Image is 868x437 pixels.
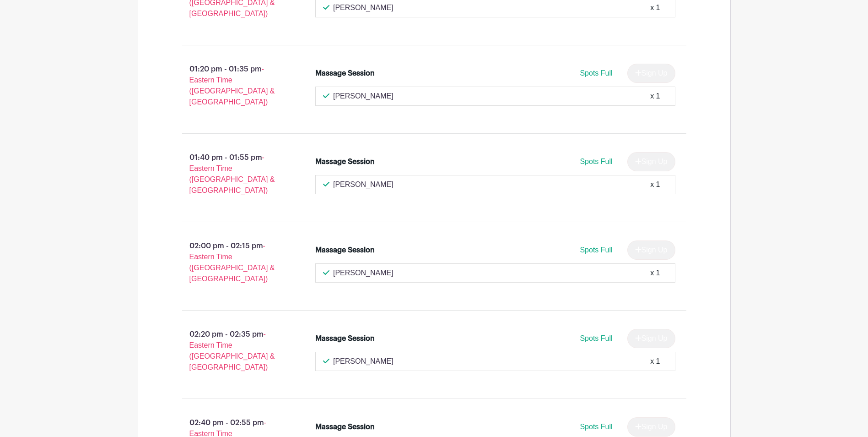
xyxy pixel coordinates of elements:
span: Spots Full [580,158,612,165]
span: Spots Full [580,246,612,254]
p: [PERSON_NAME] [333,2,394,13]
div: x 1 [650,356,660,367]
div: Massage Session [315,333,375,344]
div: x 1 [650,179,660,190]
div: x 1 [650,268,660,279]
p: [PERSON_NAME] [333,356,394,367]
div: Massage Session [315,245,375,256]
p: 01:20 pm - 01:35 pm [167,60,301,111]
p: 02:00 pm - 02:15 pm [167,237,301,288]
p: 01:40 pm - 01:55 pm [167,148,301,200]
div: x 1 [650,91,660,102]
p: [PERSON_NAME] [333,268,394,279]
p: 02:20 pm - 02:35 pm [167,325,301,377]
span: Spots Full [580,423,612,431]
span: Spots Full [580,334,612,342]
div: Massage Session [315,156,375,167]
p: [PERSON_NAME] [333,91,394,102]
span: Spots Full [580,69,612,77]
div: x 1 [650,2,660,13]
div: Massage Session [315,68,375,79]
p: [PERSON_NAME] [333,179,394,190]
div: Massage Session [315,421,375,432]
